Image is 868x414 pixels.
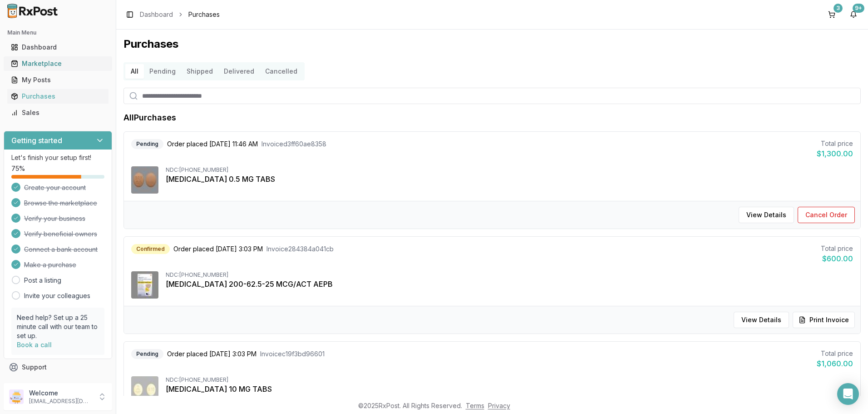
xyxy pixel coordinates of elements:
div: Pending [131,349,163,359]
span: Verify your business [24,214,85,223]
p: Welcome [29,389,92,398]
span: Order placed [DATE] 3:03 PM [173,244,263,254]
span: Verify beneficial owners [24,229,97,239]
p: Need help? Set up a 25 minute call with our team to set up. [17,313,99,340]
button: Delivered [218,64,260,79]
a: Privacy [488,402,510,409]
div: [MEDICAL_DATA] 200-62.5-25 MCG/ACT AEPB [166,279,853,289]
h1: All Purchases [123,111,176,124]
div: Dashboard [11,43,105,52]
span: Invoice 284384a041cb [266,244,334,254]
span: Make a purchase [24,260,76,269]
button: Cancelled [260,64,303,79]
div: NDC: [PHONE_NUMBER] [166,376,853,384]
a: Purchases [7,88,108,105]
button: Cancel Order [798,207,855,223]
div: Sales [11,108,105,117]
span: Order placed [DATE] 3:03 PM [167,349,256,359]
button: Feedback [4,375,112,392]
div: Pending [131,139,163,149]
span: Invoice c19f3bd96601 [260,349,325,359]
img: Jardiance 10 MG TABS [131,376,158,404]
button: View Details [739,207,794,223]
a: Marketplace [7,55,108,72]
img: User avatar [9,389,24,404]
button: My Posts [4,73,112,87]
button: Show1more item [166,394,232,411]
button: Shipped [181,64,218,79]
h3: Getting started [11,135,62,146]
button: 9+ [846,7,861,22]
div: Total price [821,244,853,253]
a: Book a call [17,341,52,349]
button: View Details [734,312,789,328]
a: Sales [7,105,108,121]
div: Confirmed [131,244,170,254]
h2: Main Menu [7,29,108,36]
p: Let's finish your setup first! [11,153,104,162]
div: $600.00 [821,253,853,264]
div: [MEDICAL_DATA] 0.5 MG TABS [166,174,853,185]
span: Feedback [22,379,53,388]
div: Purchases [11,92,105,101]
div: NDC: [PHONE_NUMBER] [166,166,853,174]
span: 75 % [11,164,25,173]
div: $1,060.00 [817,358,853,369]
div: 9+ [853,4,864,13]
a: Post a listing [24,276,61,285]
span: Create your account [24,183,86,192]
a: Terms [466,402,484,409]
button: 3 [824,7,839,22]
img: RxPost Logo [4,4,62,18]
div: $1,300.00 [817,148,853,159]
button: Purchases [4,89,112,104]
div: Total price [817,139,853,148]
h1: Purchases [123,37,861,51]
span: Connect a bank account [24,245,98,254]
div: [MEDICAL_DATA] 10 MG TABS [166,384,853,394]
nav: breadcrumb [140,10,220,19]
a: Dashboard [7,39,108,55]
span: Order placed [DATE] 11:46 AM [167,140,258,149]
span: Browse the marketplace [24,199,97,208]
p: [EMAIL_ADDRESS][DOMAIN_NAME] [29,398,92,405]
a: Invite your colleagues [24,291,90,300]
button: Print Invoice [793,312,855,328]
div: Open Intercom Messenger [837,383,859,405]
a: Dashboard [140,10,173,19]
img: Trelegy Ellipta 200-62.5-25 MCG/ACT AEPB [131,271,158,299]
button: Dashboard [4,40,112,55]
a: My Posts [7,72,108,88]
span: Invoice d3ff60ae8358 [261,140,326,149]
button: Marketplace [4,56,112,71]
button: Sales [4,105,112,120]
div: 3 [833,4,843,13]
img: Rexulti 0.5 MG TABS [131,166,158,194]
button: Support [4,359,112,375]
button: All [125,64,144,79]
div: My Posts [11,75,105,85]
button: Pending [144,64,181,79]
span: Purchases [188,10,220,19]
div: Total price [817,349,853,358]
div: NDC: [PHONE_NUMBER] [166,271,853,279]
div: Marketplace [11,59,105,68]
